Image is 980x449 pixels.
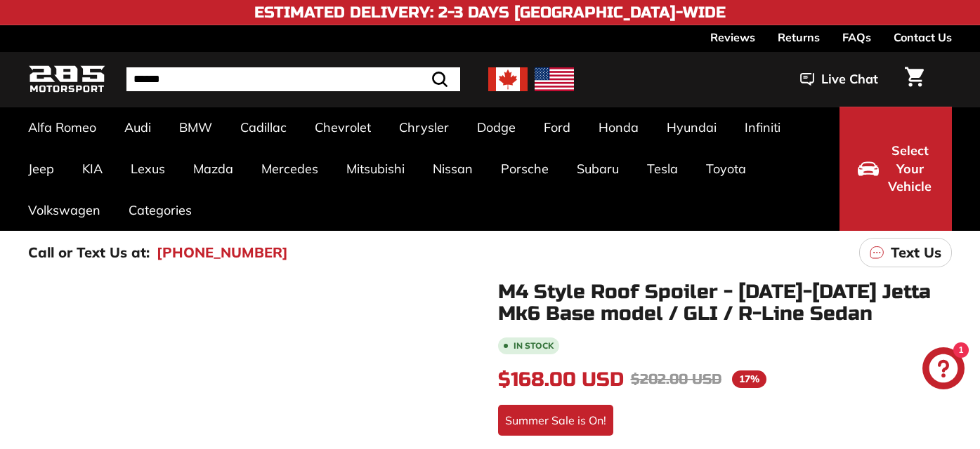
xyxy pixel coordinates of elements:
a: FAQs [842,25,871,49]
a: Subaru [563,148,633,189]
a: [PHONE_NUMBER] [157,242,288,263]
button: Live Chat [782,62,896,97]
a: Cart [896,55,932,103]
a: Jeep [14,148,68,189]
a: Reviews [710,25,755,49]
a: Porsche [487,148,563,189]
inbox-online-store-chat: Shopify online store chat [918,347,969,393]
b: In stock [514,342,554,350]
h4: Estimated Delivery: 2-3 Days [GEOGRAPHIC_DATA]-Wide [254,4,726,21]
a: Categories [115,189,206,231]
a: Infiniti [731,107,795,148]
h1: M4 Style Roof Spoiler - [DATE]-[DATE] Jetta Mk6 Base model / GLI / R-Line Sedan [498,281,953,325]
span: 17% [732,370,766,388]
span: Select Your Vehicle [886,142,934,196]
a: Lexus [117,148,179,189]
a: Contact Us [894,25,952,49]
a: Cadillac [226,107,301,148]
a: Ford [530,107,584,148]
a: Audi [110,107,165,148]
a: Returns [778,25,820,49]
a: Tesla [633,148,692,189]
a: Mazda [179,148,247,189]
a: Honda [584,107,653,148]
button: Select Your Vehicle [839,107,952,231]
a: Text Us [859,238,952,267]
input: Search [126,67,460,91]
p: Text Us [891,242,941,263]
a: Dodge [463,107,530,148]
a: Chevrolet [301,107,385,148]
span: Live Chat [821,70,878,88]
a: Volkswagen [14,189,115,231]
a: Mercedes [247,148,332,189]
a: Chrysler [385,107,463,148]
a: KIA [68,148,117,189]
a: Mitsubishi [332,148,419,189]
p: Call or Text Us at: [28,242,150,263]
div: Summer Sale is On! [498,405,613,436]
a: Toyota [692,148,760,189]
a: Hyundai [653,107,731,148]
a: Alfa Romeo [14,107,110,148]
span: $202.00 USD [631,370,721,388]
img: Logo_285_Motorsport_areodynamics_components [28,63,105,96]
span: $168.00 USD [498,368,624,391]
a: BMW [165,107,226,148]
a: Nissan [419,148,487,189]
